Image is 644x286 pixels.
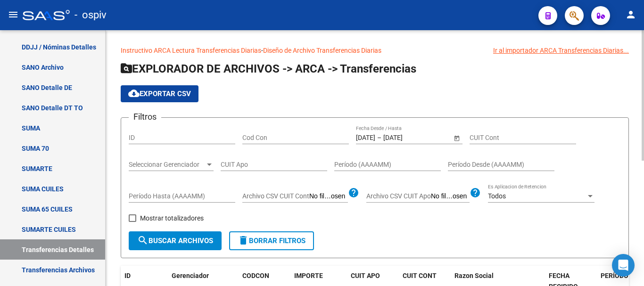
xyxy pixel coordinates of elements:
[229,231,314,250] button: Borrar Filtros
[263,47,381,54] a: Diseño de Archivo Transferencias Diarias
[121,45,629,56] p: -
[128,88,140,99] mat-icon: cloud_download
[351,272,380,279] span: CUIT APO
[121,85,198,102] button: Exportar CSV
[137,235,149,246] mat-icon: search
[601,272,628,279] span: PERÍODO
[129,161,205,169] span: Seleccionar Gerenciador
[121,62,416,75] span: EXPLORADOR DE ARCHIVOS -> ARCA -> Transferencias
[242,192,309,200] span: Archivo CSV CUIT Cont
[454,272,494,279] span: Razon Social
[128,90,191,98] span: Exportar CSV
[488,192,506,200] span: Todos
[238,237,305,245] span: Borrar Filtros
[124,272,131,279] span: ID
[172,272,209,279] span: Gerenciador
[137,237,213,245] span: Buscar Archivos
[625,9,636,20] mat-icon: person
[309,192,348,201] input: Archivo CSV CUIT Cont
[493,45,629,56] div: Ir al importador ARCA Transferencias Diarias...
[612,254,635,277] div: Open Intercom Messenger
[377,134,381,142] span: –
[238,235,249,246] mat-icon: delete
[129,231,222,250] button: Buscar Archivos
[366,192,431,200] span: Archivo CSV CUIT Apo
[121,47,261,54] a: Instructivo ARCA Lectura Transferencias Diarias
[431,192,470,201] input: Archivo CSV CUIT Apo
[356,134,375,142] input: Start date
[452,133,462,143] button: Open calendar
[383,134,429,142] input: End date
[129,110,161,123] h3: Filtros
[8,9,19,20] mat-icon: menu
[74,5,107,25] span: - ospiv
[348,187,359,198] mat-icon: help
[403,272,437,279] span: CUIT CONT
[242,272,269,279] span: CODCON
[294,272,323,279] span: IMPORTE
[140,212,204,224] span: Mostrar totalizadores
[470,187,481,198] mat-icon: help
